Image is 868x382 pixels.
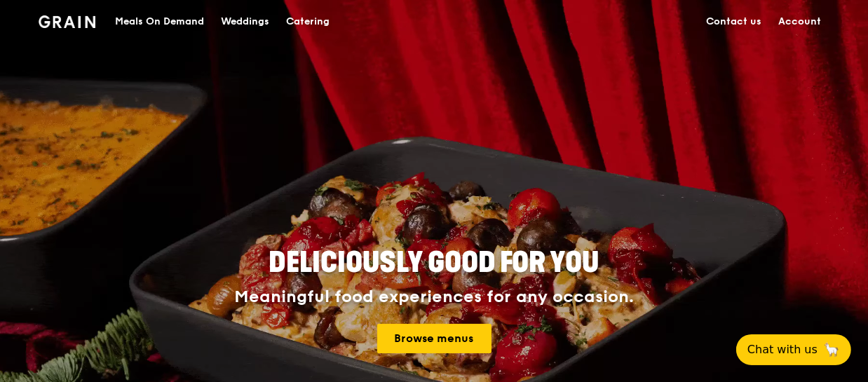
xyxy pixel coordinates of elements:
[698,1,770,43] a: Contact us
[39,15,95,28] img: Grain
[269,246,599,280] span: Deliciously good for you
[115,1,204,43] div: Meals On Demand
[182,287,686,307] div: Meaningful food experiences for any occasion.
[747,341,818,358] span: Chat with us
[278,1,338,43] a: Catering
[823,341,840,358] span: 🦙
[377,324,491,353] a: Browse menus
[736,334,851,365] button: Chat with us🦙
[770,1,829,43] a: Account
[212,1,278,43] a: Weddings
[221,1,269,43] div: Weddings
[286,1,330,43] div: Catering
